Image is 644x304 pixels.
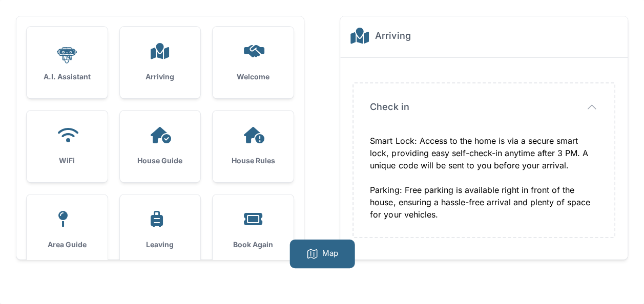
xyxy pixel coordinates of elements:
div: Smart Lock: Access to the home is via a secure smart lock, providing easy self-check-in anytime a... [370,135,598,221]
a: A.I. Assistant [27,27,108,98]
a: Arriving [120,27,201,98]
button: Check in [370,100,598,114]
h3: A.I. Assistant [43,72,91,82]
h3: Arriving [136,72,184,82]
h3: House Rules [229,156,277,166]
a: Area Guide [27,194,108,266]
a: Leaving [120,194,201,266]
span: Check in [370,100,409,114]
h3: Leaving [136,240,184,250]
a: Welcome [213,27,294,98]
h3: Welcome [229,72,277,82]
a: House Guide [120,111,201,182]
p: Map [322,248,338,260]
h3: House Guide [136,156,184,166]
h3: Book Again [229,240,277,250]
a: WiFi [27,111,108,182]
h2: Arriving [375,29,410,43]
a: Book Again [213,194,294,266]
h3: Area Guide [43,240,91,250]
a: House Rules [213,111,294,182]
h3: WiFi [43,156,91,166]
